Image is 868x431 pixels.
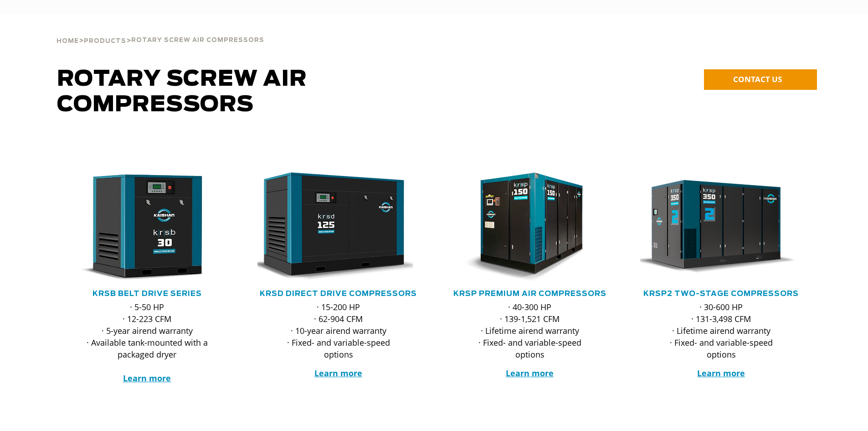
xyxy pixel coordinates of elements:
[442,172,604,282] img: krsp150
[697,368,745,379] a: Learn more
[123,373,171,384] a: Learn more
[704,69,817,90] a: CONTACT US
[314,368,362,379] a: Learn more
[640,172,802,282] div: krsp350
[56,36,79,45] a: Home
[66,172,228,282] div: krsb30
[449,172,611,282] div: krsp150
[257,172,420,282] div: krsd125
[260,290,417,297] a: KRSD Direct Drive Compressors
[506,368,554,379] a: Learn more
[453,290,606,297] a: KRSP Premium Air Compressors
[633,172,796,282] img: krsp350
[131,37,264,43] span: Rotary Screw Air Compressors
[276,301,401,360] p: · 15-200 HP · 62-904 CFM · 10-year airend warranty · Fixed- and variable-speed options
[59,172,221,282] img: krsb30
[56,14,264,48] div: > >
[84,301,210,384] p: · 5-50 HP · 12-223 CFM · 5-year airend warranty · Available tank-mounted with a packaged dryer
[467,301,593,360] p: · 40-300 HP · 139-1,521 CFM · Lifetime airend warranty · Fixed- and variable-speed options
[92,290,202,297] a: KRSB Belt Drive Series
[733,74,782,84] span: CONTACT US
[56,38,79,44] span: Home
[658,301,784,360] p: · 30-600 HP · 131-3,498 CFM · Lifetime airend warranty · Fixed- and variable-speed options
[84,36,126,45] a: Products
[84,38,126,44] span: Products
[643,290,799,297] a: KRSP2 Two-Stage Compressors
[57,68,307,116] span: Rotary Screw Air Compressors
[251,172,413,282] img: krsd125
